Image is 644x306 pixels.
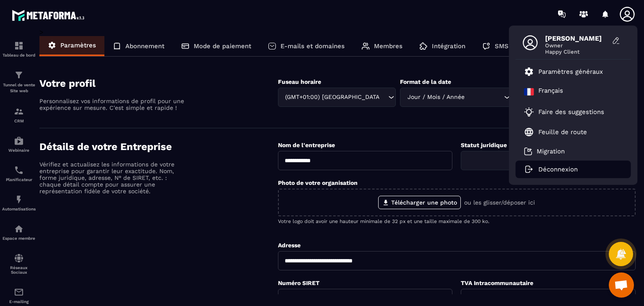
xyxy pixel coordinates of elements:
[545,49,608,55] span: Happy Client
[2,236,36,241] p: Espace membre
[537,148,565,155] p: Migration
[125,42,164,50] p: Abonnement
[538,128,587,136] p: Feuille de route
[2,188,36,218] a: automationsautomationsAutomatisations
[380,93,386,102] input: Search for option
[461,142,507,148] label: Statut juridique
[2,82,36,94] p: Tunnel de vente Site web
[283,93,380,102] span: (GMT+01:00) [GEOGRAPHIC_DATA]
[14,106,24,117] img: formation
[278,142,335,148] label: Nom de l'entreprise
[461,151,636,170] div: Search for option
[538,108,604,116] p: Faire des suggestions
[461,280,533,286] label: TVA Intracommunautaire
[14,165,24,175] img: scheduler
[2,207,36,211] p: Automatisations
[14,287,24,297] img: email
[280,42,345,50] p: E-mails et domaines
[2,34,36,64] a: formationformationTableau de bord
[2,148,36,153] p: Webinaire
[2,218,36,247] a: automationsautomationsEspace membre
[2,247,36,281] a: social-networksocial-networkRéseaux Sociaux
[2,64,36,100] a: formationformationTunnel de vente Site web
[12,8,87,23] img: logo
[524,67,603,77] a: Paramètres généraux
[278,88,396,107] div: Search for option
[14,194,24,205] img: automations
[2,130,36,159] a: automationsautomationsWebinaire
[14,136,24,146] img: automations
[524,127,587,137] a: Feuille de route
[432,42,465,50] p: Intégration
[39,78,278,89] h4: Votre profil
[14,224,24,234] img: automations
[545,42,608,49] span: Owner
[278,179,358,186] label: Photo de votre organisation
[609,272,634,298] div: Ouvrir le chat
[538,68,603,75] p: Paramètres généraux
[2,299,36,304] p: E-mailing
[2,100,36,130] a: formationformationCRM
[2,159,36,188] a: schedulerschedulerPlanificateur
[545,34,608,42] span: [PERSON_NAME]
[60,41,96,49] p: Paramètres
[278,78,321,85] label: Fuseau horaire
[14,253,24,263] img: social-network
[278,242,301,249] label: Adresse
[538,87,563,97] p: Français
[39,161,186,194] p: Vérifiez et actualisez les informations de votre entreprise pour garantir leur exactitude. Nom, f...
[39,98,186,111] p: Personnalisez vos informations de profil pour une expérience sur mesure. C'est simple et rapide !
[400,88,516,107] div: Search for option
[538,166,578,173] p: Déconnexion
[2,119,36,123] p: CRM
[466,156,622,165] input: Search for option
[2,265,36,275] p: Réseaux Sociaux
[378,196,461,209] label: Télécharger une photo
[2,177,36,182] p: Planificateur
[405,93,466,102] span: Jour / Mois / Année
[194,42,251,50] p: Mode de paiement
[464,199,535,206] p: ou les glisser/déposer ici
[39,141,278,153] h4: Détails de votre Entreprise
[14,41,24,51] img: formation
[278,218,636,224] p: Votre logo doit avoir une hauteur minimale de 32 px et une taille maximale de 300 ko.
[466,93,502,102] input: Search for option
[524,147,565,156] a: Migration
[278,280,319,286] label: Numéro SIRET
[14,70,24,80] img: formation
[495,42,578,50] p: SMS / Emails / Webinaires
[374,42,402,50] p: Membres
[524,107,612,117] a: Faire des suggestions
[2,53,36,57] p: Tableau de bord
[400,78,451,85] label: Format de la date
